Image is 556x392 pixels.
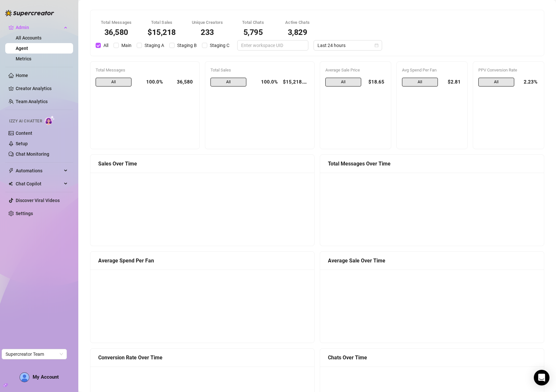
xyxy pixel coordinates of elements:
[325,67,386,73] div: Average Sale Price
[96,67,194,73] div: Total Messages
[328,160,536,168] div: Total Messages Over Time
[402,67,462,73] div: Avg Spend Per Fan
[328,353,536,362] div: Chats Over Time
[8,181,13,186] img: Chat Copilot
[519,78,539,87] div: 2.23%
[101,19,132,26] div: Total Messages
[478,67,539,73] div: PPV Conversion Rate
[210,78,246,87] span: All
[325,78,361,87] span: All
[16,22,62,33] span: Admin
[8,168,14,173] span: thunderbolt
[239,19,268,26] div: Total Chats
[16,179,62,189] span: Chat Copilot
[443,78,462,87] div: $2.81
[402,78,438,87] span: All
[239,28,268,36] div: 5,795
[119,42,134,49] span: Main
[45,116,55,125] img: AI Chatter
[16,73,28,78] a: Home
[147,19,176,26] div: Total Sales
[241,42,299,49] input: Enter workspace UID
[98,353,306,362] div: Conversion Rate Over Time
[192,19,223,26] div: Unique Creators
[283,19,312,26] div: Active Chats
[96,78,131,87] span: All
[16,165,62,176] span: Automations
[98,160,306,168] div: Sales Over Time
[328,257,536,265] div: Average Sale Over Time
[175,42,199,49] span: Staging B
[137,78,163,87] div: 100.0%
[252,78,278,87] div: 100.0%
[16,99,48,104] a: Team Analytics
[16,211,33,216] a: Settings
[101,42,111,49] span: All
[16,56,31,61] a: Metrics
[142,42,167,49] span: Staging A
[210,67,309,73] div: Total Sales
[375,43,378,47] span: calendar
[20,373,29,382] img: AD_cMMTxCeTpmN1d5MnKJ1j-_uXZCpTKapSSqNGg4PyXtR_tCW7gZXTNmFz2tpVv9LSyNV7ff1CaS4f4q0HLYKULQOwoM5GQR...
[478,78,514,87] span: All
[147,28,176,36] div: $15,218
[33,374,59,380] span: My Account
[101,28,132,36] div: 36,580
[16,83,68,94] a: Creator Analytics
[168,78,194,87] div: 36,580
[3,383,8,387] span: build
[16,141,28,146] a: Setup
[8,25,14,30] span: crown
[16,198,60,203] a: Discover Viral Videos
[9,118,42,124] span: Izzy AI Chatter
[283,28,312,36] div: 3,829
[16,35,41,40] a: All Accounts
[207,42,232,49] span: Staging C
[283,78,309,87] div: $15,218.02
[16,46,28,51] a: Agent
[366,78,386,87] div: $18.65
[16,131,32,136] a: Content
[317,40,378,50] span: Last 24 hours
[534,370,549,385] div: Open Intercom Messenger
[6,349,63,359] span: Supercreator Team
[192,28,223,36] div: 233
[98,257,306,265] div: Average Spend Per Fan
[5,10,54,16] img: logo-BBDzfeDw.svg
[16,151,49,157] a: Chat Monitoring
